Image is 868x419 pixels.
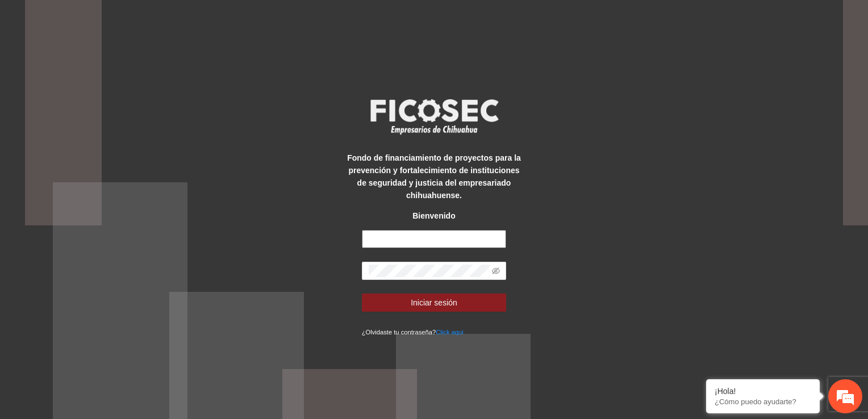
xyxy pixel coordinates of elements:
span: Iniciar sesión [411,296,457,309]
button: Iniciar sesión [362,294,507,312]
div: ¡Hola! [715,387,811,396]
a: Click aqui [436,329,464,336]
small: ¿Olvidaste tu contraseña? [362,329,464,336]
img: logo [363,95,505,137]
strong: Bienvenido [412,211,455,220]
strong: Fondo de financiamiento de proyectos para la prevención y fortalecimiento de instituciones de seg... [347,153,521,200]
p: ¿Cómo puedo ayudarte? [715,397,811,406]
span: eye-invisible [492,267,500,275]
